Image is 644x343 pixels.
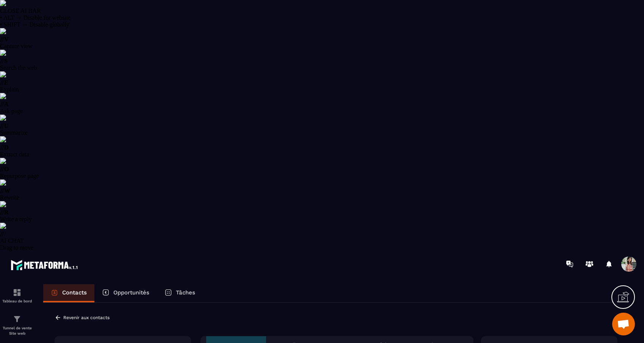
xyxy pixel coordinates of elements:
img: formation [13,315,22,324]
a: Opportunités [94,284,157,302]
img: logo [11,258,79,272]
p: Tableau de bord [2,299,32,303]
p: Opportunités [113,289,149,296]
a: formationformationTunnel de vente Site web [2,309,32,342]
p: Tunnel de vente Site web [2,326,32,336]
div: Ouvrir le chat [612,313,635,335]
img: formation [13,288,22,297]
a: Tâches [157,284,203,302]
p: Contacts [62,289,87,296]
a: Contacts [43,284,94,302]
a: formationformationTableau de bord [2,282,32,309]
p: Revenir aux contacts [63,315,110,320]
p: Tâches [176,289,195,296]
